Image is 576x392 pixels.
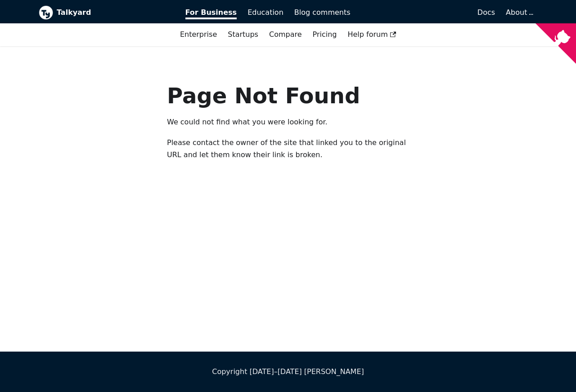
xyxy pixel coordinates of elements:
[180,5,243,20] a: For Business
[39,5,53,20] img: Talkyard logo
[477,8,495,17] span: Docs
[289,5,356,20] a: Blog comments
[39,366,537,378] div: Copyright [DATE]–[DATE] [PERSON_NAME]
[57,7,173,18] b: Talkyard
[242,5,289,20] a: Education
[167,116,409,128] p: We could not find what you were looking for.
[167,137,409,161] p: Please contact the owner of the site that linked you to the original URL and let them know their ...
[347,30,396,39] span: Help forum
[167,82,409,109] h1: Page Not Found
[185,8,237,19] span: For Business
[307,27,342,42] a: Pricing
[356,5,501,20] a: Docs
[269,30,302,39] a: Compare
[222,27,264,42] a: Startups
[294,8,351,17] span: Blog comments
[247,8,283,17] span: Education
[342,27,401,42] a: Help forum
[506,8,532,17] a: About
[39,5,173,20] a: Talkyard logoTalkyard
[175,27,222,42] a: Enterprise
